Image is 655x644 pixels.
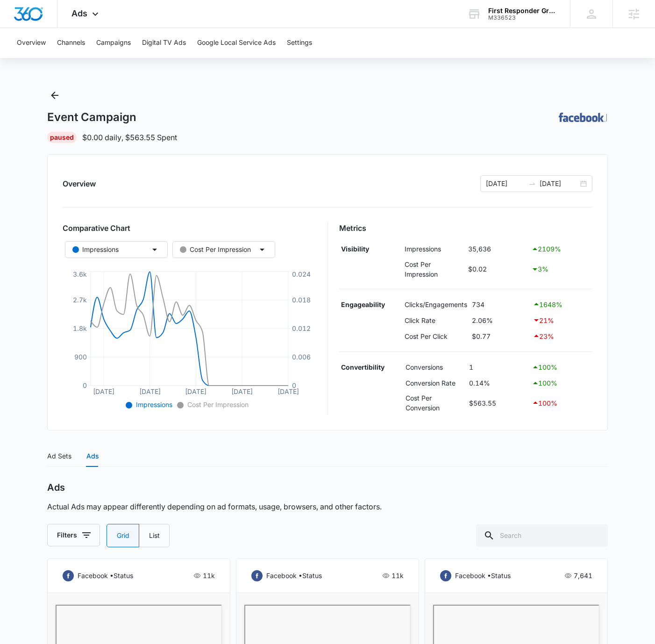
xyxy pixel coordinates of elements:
td: 35,636 [466,241,529,257]
span: Ads [71,8,87,18]
strong: Visibility [341,245,369,253]
button: Back [47,88,62,103]
span: Cost Per Impression [185,401,249,408]
span: Impressions [134,401,172,408]
p: | [605,113,608,122]
div: account id [488,14,556,21]
td: Cost Per Conversion [403,391,467,415]
button: Filters [47,524,100,546]
h2: Overview [63,178,96,189]
tspan: [DATE] [93,387,114,395]
input: Search [476,524,608,547]
tspan: [DATE] [185,387,206,395]
span: to [528,180,536,187]
div: 100 % [532,378,590,389]
td: $0.02 [466,257,529,281]
input: End date [540,179,578,189]
h1: Event Campaign [47,110,136,124]
div: Paused [47,132,77,143]
strong: Engageability [341,301,385,308]
h2: Ads [47,482,65,494]
div: Ads [86,451,99,461]
td: 2.06% [470,312,530,328]
td: 1 [467,359,530,375]
label: List [139,524,170,547]
tspan: 900 [74,353,87,361]
tspan: [DATE] [139,387,161,395]
td: Clicks/Engagements [402,297,470,313]
tspan: 3.6k [73,270,87,278]
h3: Metrics [339,222,593,234]
img: facebook [251,570,263,581]
div: 100 % [532,397,590,408]
td: 0.14% [467,375,530,391]
button: Settings [287,28,312,58]
button: Overview [17,28,46,58]
input: Start date [486,179,525,189]
div: 21 % [533,315,590,326]
tspan: 0.012 [292,324,311,332]
div: 1648 % [533,299,590,310]
tspan: 2.7k [73,296,87,304]
p: 7,641 [574,571,592,581]
button: Channels [57,28,85,58]
button: Digital TV Ads [142,28,186,58]
img: facebook [440,570,451,581]
img: facebook [63,570,74,581]
td: Conversions [403,359,467,375]
div: 100 % [532,362,590,373]
td: $0.77 [470,328,530,344]
h3: Comparative Chart [63,222,316,234]
td: Cost Per Impression [402,257,466,281]
label: Grid [107,524,139,547]
tspan: 1.8k [73,324,87,332]
p: 11k [203,571,215,581]
p: Actual Ads may appear differently depending on ad formats, usage, browsers, and other factors. [47,501,382,513]
tspan: 0.024 [292,270,311,278]
p: $0.00 daily , $563.55 Spent [82,132,177,143]
div: Impressions [72,244,119,255]
div: 23 % [533,330,590,342]
span: swap-right [528,180,536,187]
div: account name [488,7,556,14]
strong: Convertibility [341,363,384,371]
div: 2109 % [531,243,590,255]
p: facebook • status [455,571,511,581]
p: 11k [392,571,404,581]
tspan: [DATE] [231,387,253,395]
td: 734 [470,297,530,313]
td: Impressions [402,241,466,257]
tspan: 0 [292,381,296,389]
button: Impressions [65,241,168,258]
div: Ad Sets [47,451,71,461]
button: Google Local Service Ads [197,28,276,58]
p: facebook • status [266,571,322,581]
button: Cost Per Impression [172,241,275,258]
div: 3 % [531,264,590,275]
tspan: 0 [83,381,87,389]
img: FACEBOOK [559,113,605,122]
td: Conversion Rate [403,375,467,391]
tspan: 0.006 [292,353,311,361]
tspan: [DATE] [278,387,299,395]
button: Campaigns [96,28,131,58]
td: $563.55 [467,391,530,415]
p: facebook • status [78,571,133,581]
tspan: 0.018 [292,296,311,304]
td: Cost Per Click [402,328,470,344]
td: Click Rate [402,312,470,328]
div: Cost Per Impression [180,244,251,255]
